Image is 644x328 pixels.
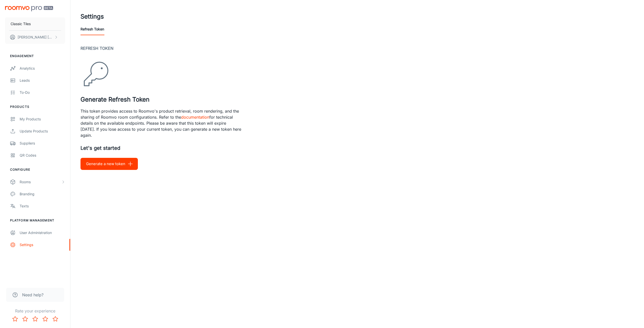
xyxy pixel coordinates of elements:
p: Classic Tiles [11,21,31,27]
h3: Generate Refresh Token [80,95,634,104]
button: Generate a new token [80,158,138,170]
button: Classic Tiles [5,17,65,30]
button: Refresh Token [80,23,104,35]
div: Analytics [20,66,65,71]
div: Rooms [20,179,61,185]
img: Roomvo PRO Beta [5,6,53,11]
div: To-do [20,90,65,95]
p: This token provides access to Roomvo's product retrieval, room rendering, and the sharing of Room... [80,108,242,138]
div: Update Products [20,128,65,134]
p: [PERSON_NAME] [PERSON_NAME] [18,34,53,40]
div: Leads [20,78,65,83]
button: [PERSON_NAME] [PERSON_NAME] [5,31,65,44]
p: Let's get started [80,144,634,152]
div: Suppliers [20,140,65,146]
h2: Refresh Token [80,45,634,51]
div: My Products [20,116,65,122]
h1: Settings [80,12,104,21]
a: documentation [181,115,209,120]
div: QR Codes [20,153,65,158]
